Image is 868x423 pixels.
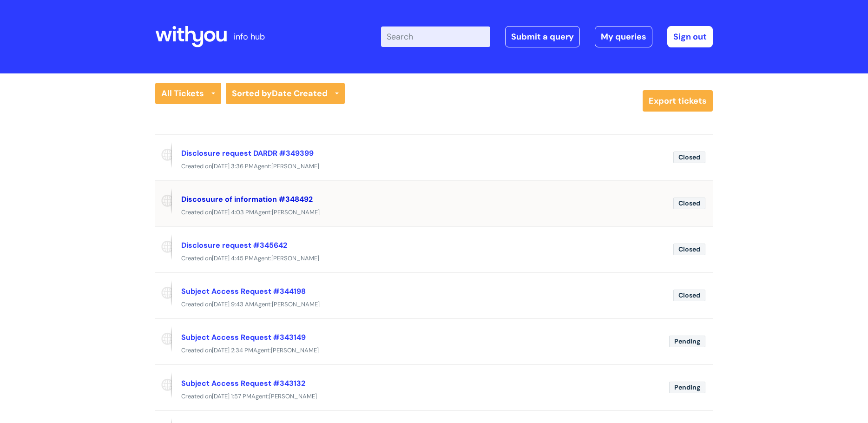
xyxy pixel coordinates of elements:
[155,280,172,306] span: Reported via portal
[212,346,253,354] span: [DATE] 2:34 PM
[181,286,306,296] a: Subject Access Request #344198
[271,162,319,170] span: [PERSON_NAME]
[181,148,314,158] a: Disclosure request DARDR #349399
[155,188,172,214] span: Reported via portal
[673,198,705,209] span: Closed
[155,299,713,311] div: Created on Agent:
[212,300,254,308] span: [DATE] 9:43 AM
[226,83,345,104] a: Sorted byDate Created
[155,161,713,172] div: Created on Agent:
[234,29,265,44] p: info hub
[155,253,713,264] div: Created on Agent:
[381,26,713,47] div: | -
[643,90,713,112] a: Export tickets
[212,254,254,262] span: [DATE] 4:45 PM
[155,142,172,168] span: Reported via portal
[155,234,172,260] span: Reported via portal
[212,392,251,400] span: [DATE] 1:57 PM
[155,372,172,398] span: Reported via portal
[269,392,317,400] span: [PERSON_NAME]
[595,26,652,47] a: My queries
[669,336,705,347] span: Pending
[271,346,319,354] span: [PERSON_NAME]
[181,240,287,250] a: Disclosure request #345642
[155,83,221,104] a: All Tickets
[212,208,254,216] span: [DATE] 4:03 PM
[155,207,713,218] div: Created on Agent:
[212,162,254,170] span: [DATE] 3:36 PM
[271,254,319,262] span: [PERSON_NAME]
[155,326,172,352] span: Reported via portal
[272,208,320,216] span: [PERSON_NAME]
[381,26,490,47] input: Search
[155,391,713,403] div: Created on Agent:
[181,194,313,204] a: Discosuure of information #348492
[155,345,713,357] div: Created on Agent:
[673,244,705,255] span: Closed
[272,300,320,308] span: [PERSON_NAME]
[669,382,705,393] span: Pending
[667,26,713,47] a: Sign out
[673,290,705,301] span: Closed
[673,152,705,163] span: Closed
[181,332,306,342] a: Subject Access Request #343149
[181,378,305,388] a: Subject Access Request #343132
[272,88,328,99] b: Date Created
[505,26,580,47] a: Submit a query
